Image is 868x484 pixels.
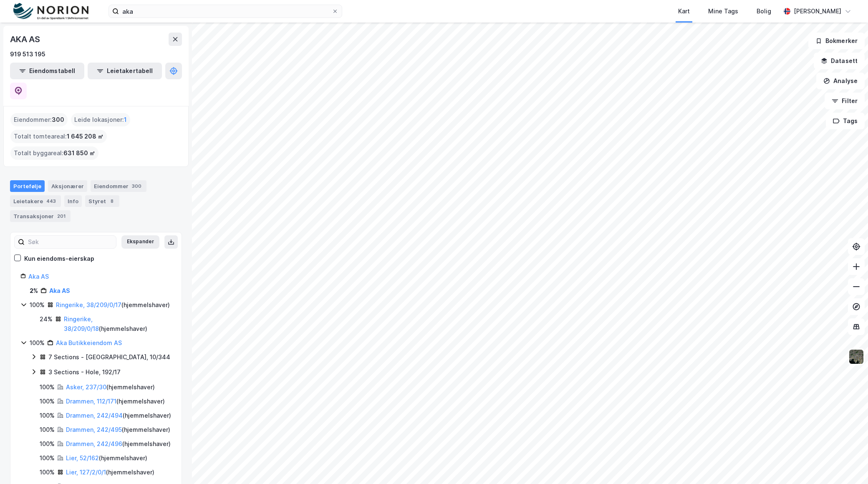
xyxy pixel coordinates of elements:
a: Asker, 237/30 [66,383,106,391]
div: 8 [108,197,116,205]
div: ( hjemmelshaver ) [64,314,172,334]
div: Transaksjoner [10,210,71,222]
div: Kun eiendoms-eierskap [24,254,94,264]
button: Analyse [816,73,865,89]
button: Ekspander [121,235,159,249]
button: Tags [826,113,865,129]
div: AKA AS [10,33,42,46]
div: 100% [40,467,55,477]
div: 300 [130,182,143,190]
button: Bokmerker [808,33,865,49]
div: Totalt tomteareal : [10,130,107,143]
a: Drammen, 112/171 [66,398,116,405]
div: 100% [40,453,55,463]
div: Totalt byggareal : [10,146,98,160]
div: 100% [40,425,55,435]
a: Aka AS [49,287,70,294]
span: 1 [124,115,127,125]
a: Drammen, 242/496 [66,440,122,447]
img: 9k= [848,349,864,365]
div: 100% [40,439,55,449]
div: 7 Sections - [GEOGRAPHIC_DATA], 10/344 [48,352,170,362]
div: 24% [40,314,53,324]
div: ( hjemmelshaver ) [66,411,171,421]
div: Aksjonærer [48,180,87,192]
button: Leietakertabell [88,63,162,79]
input: Søk [25,236,116,248]
div: 100% [30,300,45,310]
a: Lier, 127/2/0/1 [66,469,106,476]
div: ( hjemmelshaver ) [66,396,165,406]
div: Leide lokasjoner : [71,113,130,126]
div: 3 Sections - Hole, 192/17 [48,367,121,377]
div: Portefølje [10,180,45,192]
a: Drammen, 242/495 [66,426,122,433]
div: Mine Tags [708,6,738,16]
div: Kontrollprogram for chat [826,444,868,484]
a: Aka AS [28,273,49,280]
div: Styret [85,195,119,207]
iframe: Chat Widget [826,444,868,484]
div: 919 513 195 [10,49,45,59]
div: 443 [45,197,58,205]
input: Søk på adresse, matrikkel, gårdeiere, leietakere eller personer [119,5,332,18]
div: 100% [30,338,45,348]
div: ( hjemmelshaver ) [66,425,170,435]
a: Drammen, 242/494 [66,412,123,419]
div: 2% [30,286,38,296]
div: Eiendommer : [10,113,68,126]
img: norion-logo.80e7a08dc31c2e691866.png [13,3,88,20]
div: 100% [40,396,55,406]
button: Eiendomstabell [10,63,84,79]
div: ( hjemmelshaver ) [56,300,170,310]
div: ( hjemmelshaver ) [66,382,155,392]
div: Info [64,195,82,207]
div: 201 [56,212,67,220]
a: Lier, 52/162 [66,454,99,461]
div: ( hjemmelshaver ) [66,453,147,463]
div: [PERSON_NAME] [794,6,841,16]
div: 100% [40,382,55,392]
div: Bolig [757,6,771,16]
div: ( hjemmelshaver ) [66,439,171,449]
button: Datasett [814,53,865,69]
div: Leietakere [10,195,61,207]
span: 1 645 208 ㎡ [67,131,103,141]
div: 100% [40,411,55,421]
button: Filter [825,93,865,109]
span: 631 850 ㎡ [63,148,95,158]
a: Ringerike, 38/209/0/18 [64,315,99,333]
div: Kart [678,6,690,16]
a: Ringerike, 38/209/0/17 [56,301,121,308]
div: ( hjemmelshaver ) [66,467,154,477]
a: Aka Butikkeiendom AS [56,339,122,346]
div: Eiendommer [91,180,146,192]
span: 300 [52,115,64,125]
